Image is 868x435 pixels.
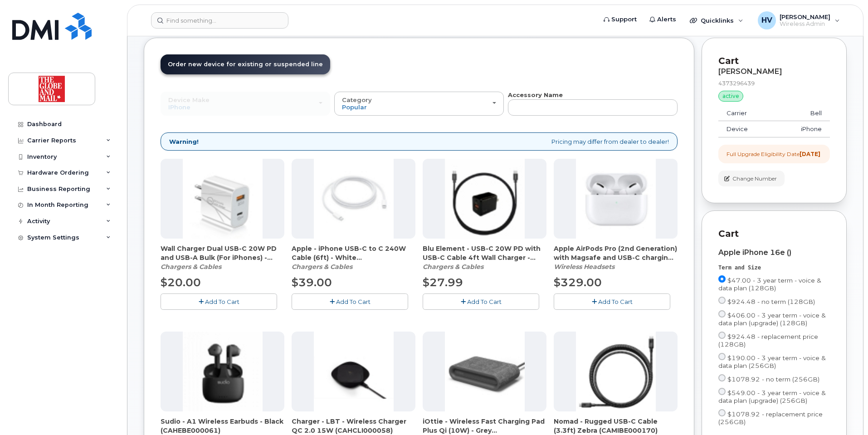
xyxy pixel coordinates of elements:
span: $39.00 [292,276,332,289]
div: active [718,91,743,102]
td: iPhone [775,121,830,137]
span: $47.00 - 3 year term - voice & data plan (128GB) [718,277,821,292]
span: Alerts [657,15,676,24]
input: Find something... [151,12,288,29]
td: Device [718,121,775,137]
div: 4373296439 [718,79,830,87]
button: Add To Cart [554,293,670,309]
img: accessory36834.JPG [576,159,656,239]
img: accessory36405.JPG [314,332,394,411]
button: Add To Cart [292,293,408,309]
span: Add To Cart [205,298,239,305]
input: $924.48 - replacement price (128GB) [718,332,726,339]
span: Order new device for existing or suspended line [168,61,323,68]
span: Support [611,15,637,24]
img: accessory36654.JPG [183,332,263,411]
div: Pricing may differ from dealer to dealer! [161,132,678,151]
span: Wall Charger Dual USB-C 20W PD and USB-A Bulk (For iPhones) - White (CAHCBE000086) [161,244,284,262]
span: Apple AirPods Pro (2nd Generation) with Magsafe and USB-C charging case - White (CAHEBE000059) [554,244,678,262]
strong: Warning! [169,137,199,146]
span: $406.00 - 3 year term - voice & data plan (upgrade) (128GB) [718,312,826,327]
p: Cart [718,54,830,68]
span: HV [761,15,772,26]
button: Category Popular [334,92,504,115]
div: Herrera, Victor [751,11,846,29]
div: Term and Size [718,264,830,272]
span: iOttie - Wireless Fast Charging Pad Plus Qi (10W) - Grey (CAHCLI000064) [423,417,546,435]
a: Support [597,10,643,29]
img: accessory36347.JPG [445,159,525,239]
div: [PERSON_NAME] [718,68,830,76]
img: accessory36799.JPG [183,159,263,239]
input: $190.00 - 3 year term - voice & data plan (256GB) [718,353,726,360]
em: Wireless Headsets [554,263,614,271]
span: Category [342,96,372,103]
button: Add To Cart [161,293,277,309]
span: $1078.92 - no term (256GB) [727,376,819,383]
p: Cart [718,227,830,240]
div: Quicklinks [683,11,750,29]
button: Add To Cart [423,293,539,309]
input: $47.00 - 3 year term - voice & data plan (128GB) [718,275,726,283]
span: $924.48 - no term (128GB) [727,298,815,305]
em: Chargers & Cables [292,263,352,271]
div: Blu Element - USB-C 20W PD with USB-C Cable 4ft Wall Charger - Black (CAHCPZ000096) [423,244,546,271]
span: $924.48 - replacement price (128GB) [718,333,818,348]
span: Change Number [732,175,777,183]
span: Add To Cart [467,298,502,305]
input: $1078.92 - no term (256GB) [718,374,726,381]
span: [PERSON_NAME] [780,13,830,20]
span: Nomad - Rugged USB-C Cable (3.3ft) Zebra (CAMIBE000170) [554,417,678,435]
div: Apple iPhone 16e () [718,249,830,257]
a: Alerts [643,10,683,29]
div: Apple - iPhone USB-C to C 240W Cable (6ft) - White (CAMIPZ000304) [292,244,415,271]
input: $549.00 - 3 year term - voice & data plan (upgrade) (256GB) [718,388,726,395]
span: Charger - LBT - Wireless Charger QC 2.0 15W (CAHCLI000058) [292,417,415,435]
span: Sudio - A1 Wireless Earbuds - Black (CAHEBE000061) [161,417,284,435]
input: $924.48 - no term (128GB) [718,297,726,304]
span: Add To Cart [598,298,633,305]
img: accessory36547.JPG [314,159,394,239]
span: $27.99 [423,276,463,289]
span: $190.00 - 3 year term - voice & data plan (256GB) [718,354,826,369]
input: $406.00 - 3 year term - voice & data plan (upgrade) (128GB) [718,310,726,318]
span: Popular [342,103,367,111]
div: Apple AirPods Pro (2nd Generation) with Magsafe and USB-C charging case - White (CAHEBE000059) [554,244,678,271]
span: $329.00 [554,276,602,289]
span: $549.00 - 3 year term - voice & data plan (upgrade) (256GB) [718,389,826,404]
span: Quicklinks [701,17,734,24]
em: Chargers & Cables [423,263,483,271]
em: Chargers & Cables [161,263,221,271]
div: Full Upgrade Eligibility Date [727,150,820,158]
span: Blu Element - USB-C 20W PD with USB-C Cable 4ft Wall Charger - Black (CAHCPZ000096) [423,244,546,262]
input: $1078.92 - replacement price (256GB) [718,409,726,416]
img: accessory36554.JPG [445,332,525,411]
span: Wireless Admin [780,20,830,28]
span: Add To Cart [336,298,371,305]
img: accessory36548.JPG [576,332,656,411]
div: Wall Charger Dual USB-C 20W PD and USB-A Bulk (For iPhones) - White (CAHCBE000086) [161,244,284,271]
button: Change Number [718,171,785,186]
span: $1078.92 - replacement price (256GB) [718,411,823,425]
strong: Accessory Name [508,91,563,98]
td: Bell [775,105,830,122]
strong: [DATE] [800,151,820,157]
span: Apple - iPhone USB-C to C 240W Cable (6ft) - White (CAMIPZ000304) [292,244,415,262]
span: $20.00 [161,276,201,289]
td: Carrier [718,105,775,122]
